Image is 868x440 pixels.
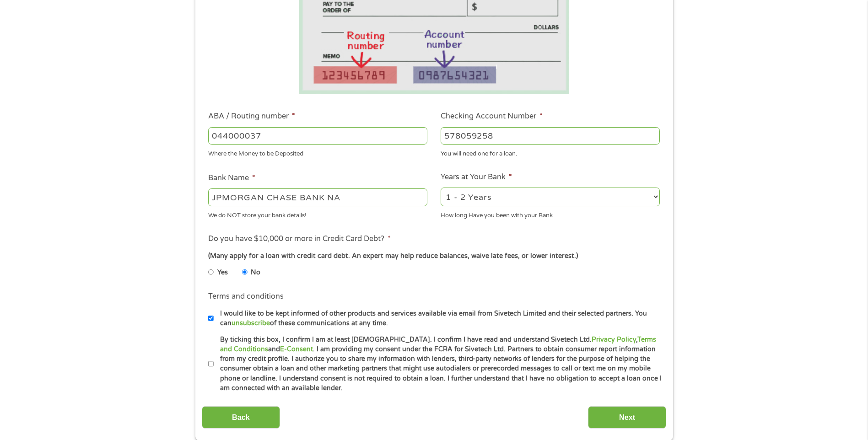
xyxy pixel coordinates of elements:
[202,406,280,429] input: Back
[441,172,512,182] label: Years at Your Bank
[208,251,659,261] div: (Many apply for a loan with credit card debt. An expert may help reduce balances, waive late fees...
[441,208,660,220] div: How long Have you been with your Bank
[208,292,284,301] label: Terms and conditions
[441,127,660,145] input: 345634636
[441,146,660,159] div: You will need one for a loan.
[208,127,427,145] input: 263177916
[208,112,295,121] label: ABA / Routing number
[441,112,543,121] label: Checking Account Number
[280,345,313,353] a: E-Consent
[217,268,228,278] label: Yes
[214,309,663,328] label: I would like to be kept informed of other products and services available via email from Sivetech...
[592,336,636,343] a: Privacy Policy
[214,335,663,393] label: By ticking this box, I confirm I am at least [DEMOGRAPHIC_DATA]. I confirm I have read and unders...
[251,268,260,278] label: No
[208,234,391,244] label: Do you have $10,000 or more in Credit Card Debt?
[208,208,427,220] div: We do NOT store your bank details!
[220,336,656,353] a: Terms and Conditions
[208,173,255,183] label: Bank Name
[588,406,666,429] input: Next
[208,146,427,159] div: Where the Money to be Deposited
[232,319,270,327] a: unsubscribe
